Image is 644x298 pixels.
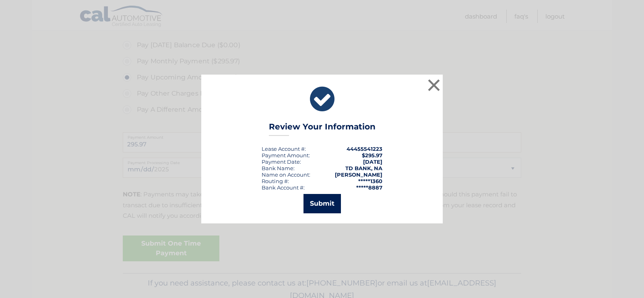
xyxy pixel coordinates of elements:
div: Routing #: [262,178,289,184]
button: Submit [303,194,341,213]
div: Bank Name: [262,165,295,171]
button: × [426,77,442,93]
strong: TD BANK, NA [345,165,382,171]
div: : [262,158,301,165]
strong: [PERSON_NAME] [335,171,382,178]
div: Name on Account: [262,171,310,178]
span: [DATE] [363,158,382,165]
strong: 44455541223 [347,146,382,152]
div: Payment Amount: [262,152,310,158]
h3: Review Your Information [269,122,376,136]
div: Bank Account #: [262,184,305,191]
span: $295.97 [362,152,382,158]
div: Lease Account #: [262,146,306,152]
span: Payment Date [262,158,300,165]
